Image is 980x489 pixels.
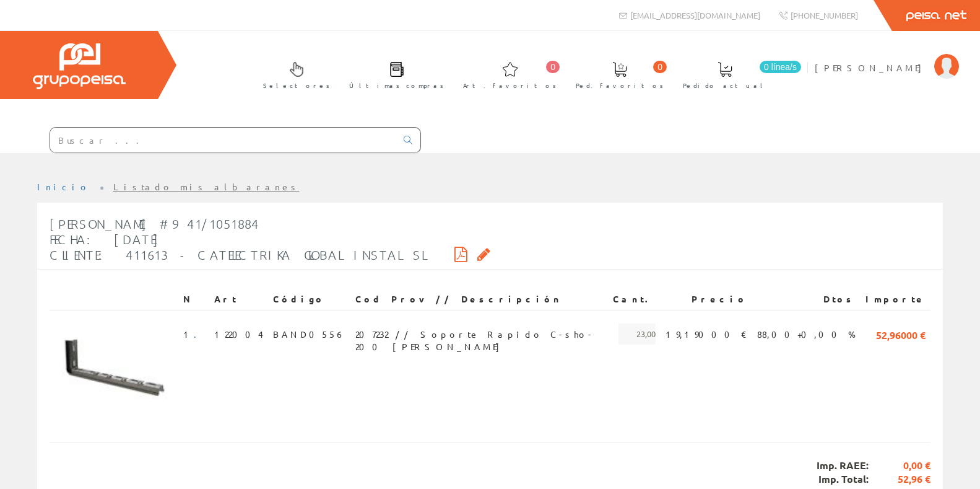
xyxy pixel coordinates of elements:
a: . [194,328,204,340]
img: Foto artículo (192x143.62204724409) [54,324,173,413]
span: 207232 // Soporte Rapido C-sho-200 [PERSON_NAME] [355,324,603,345]
th: Art [209,288,268,311]
a: Listado mis albaranes [113,181,300,192]
input: Buscar ... [50,128,396,152]
span: 19,19000 € [666,324,747,345]
th: Precio [661,288,752,311]
th: N [178,288,209,311]
th: Dtos [752,288,861,311]
span: Selectores [263,79,330,92]
th: Importe [861,288,930,311]
span: BAND0556 [273,324,345,345]
span: 52,96000 € [876,324,926,345]
a: Selectores [251,51,336,97]
a: Últimas compras [337,51,450,97]
span: 0 [653,61,667,73]
span: Últimas compras [349,79,444,92]
span: Art. favoritos [463,79,557,92]
span: [PERSON_NAME] #941/1051884 Fecha: [DATE] Cliente: 411613 - CATELECTRIKA GLOBAL INSTAL SL [50,216,425,262]
span: 0,00 € [869,459,930,473]
span: [PHONE_NUMBER] [791,10,858,20]
span: 88,00+0,00 % [757,324,856,345]
span: Ped. favoritos [576,79,664,92]
span: 122004 [214,324,263,345]
a: [PERSON_NAME] [815,51,959,63]
span: Pedido actual [683,79,767,92]
span: 52,96 € [869,472,930,487]
span: 1 [183,324,204,345]
th: Código [268,288,350,311]
span: 0 [546,61,560,73]
th: Cant. [608,288,661,311]
span: 23,00 [618,324,656,345]
img: Grupo Peisa [33,43,126,89]
th: Cod Prov // Descripción [350,288,608,311]
span: [PERSON_NAME] [815,61,928,74]
span: 0 línea/s [760,61,801,73]
i: Solicitar por email copia firmada [477,250,490,258]
i: Descargar PDF [454,250,467,258]
a: Inicio [37,181,90,192]
span: [EMAIL_ADDRESS][DOMAIN_NAME] [630,10,760,20]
